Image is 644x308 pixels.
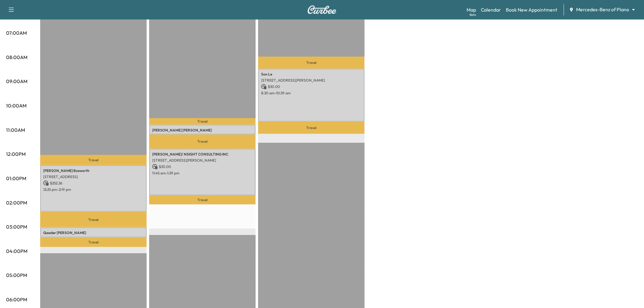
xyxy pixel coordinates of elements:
a: Calendar [481,6,501,13]
p: Son Le [261,72,362,77]
p: Travel [40,212,147,227]
p: [STREET_ADDRESS][PERSON_NAME] [261,78,362,83]
p: 02:00PM [6,199,27,206]
p: [STREET_ADDRESS] [152,134,253,139]
p: Travel [258,57,365,69]
p: [STREET_ADDRESS] [43,174,144,179]
p: [STREET_ADDRESS][PERSON_NAME] [152,158,253,163]
div: Beta [470,12,476,17]
p: 03:00PM [6,223,27,230]
span: Mercedes-Benz of Plano [576,6,629,13]
p: 05:00PM [6,271,27,279]
p: 04:00PM [6,247,27,255]
p: Travel [149,135,256,149]
p: 09:00AM [6,78,27,85]
p: 08:00AM [6,54,27,61]
p: Travel [149,118,256,125]
p: 07:00AM [6,29,27,37]
p: 06:00PM [6,296,27,303]
p: Travel [258,122,365,134]
p: 10:00AM [6,102,26,109]
p: Travel [40,155,147,165]
p: Travel [149,195,256,205]
p: 12:25 pm - 2:19 pm [43,187,144,192]
p: [PERSON_NAME]/ NSIGHT CONSULTING INC [152,152,253,157]
p: $ 30.00 [152,164,253,170]
p: [PERSON_NAME] Bosworth [43,168,144,173]
p: $ 30.00 [261,84,362,89]
p: 01:00PM [6,175,26,182]
p: $ 252.36 [43,180,144,186]
a: MapBeta [467,6,476,13]
p: Travel [40,237,147,247]
p: Qaader [PERSON_NAME] [43,230,144,235]
p: 12:00PM [6,150,26,158]
p: [PERSON_NAME] [PERSON_NAME] [152,128,253,133]
a: Book New Appointment [506,6,558,13]
p: 11:45 am - 1:39 pm [152,171,253,176]
img: Curbee Logo [307,5,337,14]
p: [STREET_ADDRESS] [43,236,144,241]
p: 8:30 am - 10:39 am [261,91,362,96]
p: 11:00AM [6,126,25,134]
